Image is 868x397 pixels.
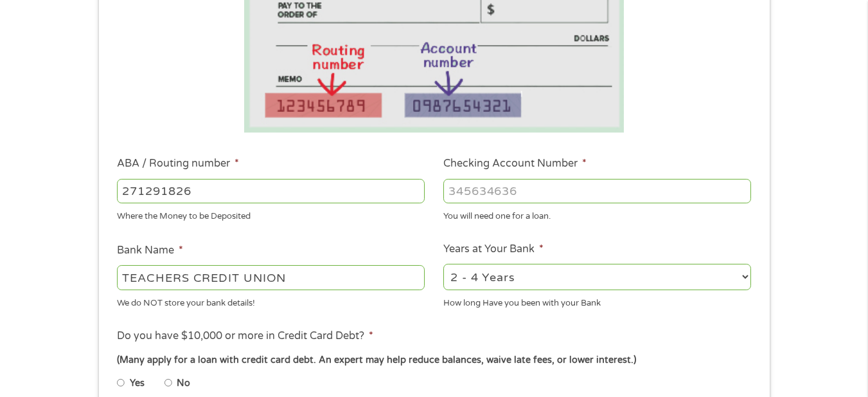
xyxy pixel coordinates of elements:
[117,353,750,367] div: (Many apply for a loan with credit card debt. An expert may help reduce balances, waive late fees...
[443,292,751,309] div: How long Have you been with your Bank
[177,376,190,391] label: No
[443,179,751,203] input: 345634636
[117,244,183,257] label: Bank Name
[443,243,544,256] label: Years at Your Bank
[130,376,145,391] label: Yes
[117,329,373,343] label: Do you have $10,000 or more in Credit Card Debt?
[117,157,239,171] label: ABA / Routing number
[443,157,587,171] label: Checking Account Number
[117,179,425,203] input: 263177916
[117,292,425,309] div: We do NOT store your bank details!
[117,206,425,223] div: Where the Money to be Deposited
[443,206,751,223] div: You will need one for a loan.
